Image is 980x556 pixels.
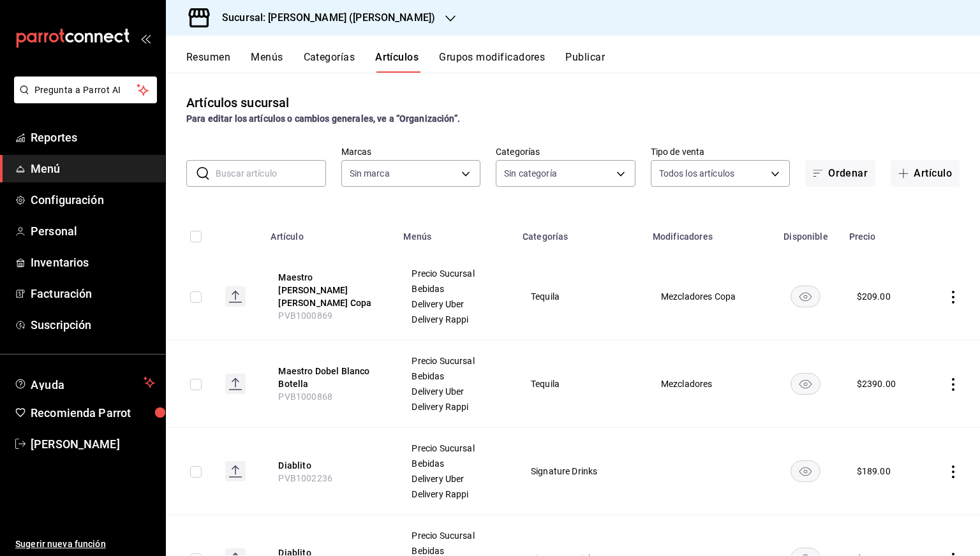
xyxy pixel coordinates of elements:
span: [PERSON_NAME] [31,435,155,453]
span: Sugerir nueva función [15,538,155,551]
span: Reportes [31,129,155,146]
button: Publicar [565,51,605,73]
span: PVB1002236 [278,473,332,483]
div: $ 189.00 [857,465,891,478]
button: Menús [251,51,283,73]
span: Sin categoría [504,167,557,180]
span: Menú [31,160,155,177]
button: open_drawer_menu [140,33,151,43]
button: Artículo [891,160,960,187]
label: Categorías [496,147,635,156]
button: availability-product [791,373,820,395]
span: Recomienda Parrot [31,404,155,421]
span: Ayuda [31,375,138,390]
span: Configuración [31,191,155,208]
button: Artículos [375,51,419,73]
span: Delivery Rappi [412,402,498,411]
h3: Sucursal: [PERSON_NAME] ([PERSON_NAME]) [212,10,435,26]
span: Signature Drinks [531,467,629,476]
input: Buscar artículo [216,161,326,186]
button: edit-product-location [278,271,380,309]
button: actions [947,465,960,478]
span: Inventarios [31,254,155,271]
span: Precio Sucursal [412,269,498,278]
button: Resumen [186,51,230,73]
th: Artículo [263,212,396,253]
button: Grupos modificadores [439,51,545,73]
span: Precio Sucursal [412,531,498,540]
strong: Para editar los artículos o cambios generales, ve a “Organización”. [186,113,460,124]
label: Tipo de venta [651,147,791,156]
span: Precio Sucursal [412,356,498,365]
span: Precio Sucursal [412,444,498,453]
span: Delivery Uber [412,474,498,483]
th: Menús [396,212,514,253]
label: Marcas [341,147,481,156]
span: Bebidas [412,459,498,468]
th: Disponible [770,212,841,253]
span: Mezcladores Copa [661,292,754,301]
button: actions [947,291,960,304]
span: Bebidas [412,372,498,381]
span: Personal [31,223,155,240]
div: Artículos sucursal [186,93,289,112]
div: navigation tabs [186,51,980,73]
span: PVB1000868 [278,391,332,402]
span: Delivery Rappi [412,490,498,499]
div: $ 2390.00 [857,377,896,390]
th: Categorías [515,212,645,253]
button: availability-product [791,286,820,307]
span: Delivery Rappi [412,315,498,324]
button: actions [947,378,960,391]
span: Mezcladores [661,379,754,388]
div: $ 209.00 [857,290,891,303]
span: Delivery Uber [412,387,498,396]
span: PVB1000869 [278,311,332,321]
button: Categorías [304,51,355,73]
span: Tequila [531,379,629,388]
th: Modificadores [645,212,770,253]
button: Pregunta a Parrot AI [14,77,157,103]
button: availability-product [791,460,820,482]
button: edit-product-location [278,459,380,472]
span: Todos los artículos [659,167,735,180]
span: Tequila [531,292,629,301]
button: Ordenar [805,160,875,187]
span: Suscripción [31,316,155,333]
button: edit-product-location [278,365,380,390]
span: Delivery Uber [412,300,498,309]
span: Bebidas [412,546,498,555]
a: Pregunta a Parrot AI [9,92,157,106]
span: Pregunta a Parrot AI [34,84,137,97]
span: Facturación [31,285,155,302]
span: Bebidas [412,284,498,293]
th: Precio [842,212,923,253]
span: Sin marca [350,167,390,180]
